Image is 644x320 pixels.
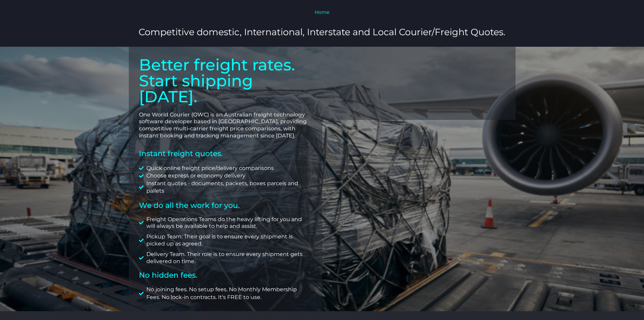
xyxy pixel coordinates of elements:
[97,26,548,38] h3: Competitive domestic, International, Interstate and Local Courier/Freight Quotes.
[145,165,274,172] span: Quick online freight price/delivery comparisons
[145,216,312,230] span: Freight Operations Teams do the heavy lifting for you and will always be available to help and as...
[145,233,312,248] span: Pickup Team: Their goal is to ensure every shipment is picked up as agreed.
[315,9,329,15] a: Home
[139,57,312,105] p: Better freight rates. Start shipping [DATE].
[139,150,312,158] h2: Instant freight quotes.
[332,57,505,108] iframe: Contact Interest Form
[145,180,312,195] span: Instant quotes - documents, packets, boxes parcels and pallets
[139,202,312,209] h2: We do all the work for you.
[139,111,312,140] p: One World Courier (OWC) is an Australian freight technology software developer based in [GEOGRAPH...
[145,172,245,179] span: Choose express or economy delivery
[139,272,312,279] h2: No hidden fees.
[145,286,312,301] span: No joining fees. No setup fees. No Monthly Membership Fees. No lock-in contracts. It's FREE to use.
[145,251,312,265] span: Delivery Team. Their role is to ensure every shipment gets delivered on time.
